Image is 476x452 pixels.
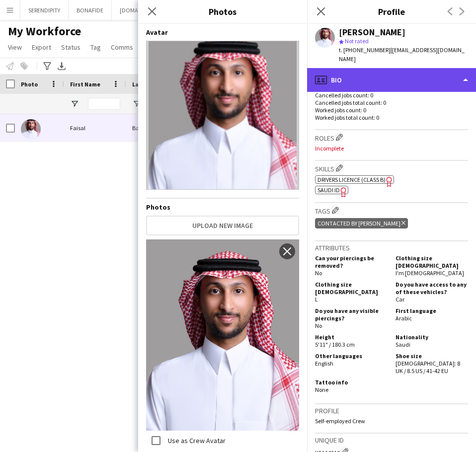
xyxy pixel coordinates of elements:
[315,322,322,329] span: No
[86,41,105,54] a: Tag
[32,43,51,52] span: Export
[307,68,476,92] div: Bio
[132,99,141,108] button: Open Filter Menu
[315,281,388,296] h5: Clothing size [DEMOGRAPHIC_DATA]
[315,205,468,216] h3: Tags
[315,132,468,143] h3: Roles
[396,314,412,322] span: Arabic
[70,80,100,88] span: First Name
[112,0,172,20] button: [DOMAIN_NAME]
[396,352,468,360] h5: Shoe size
[315,378,388,386] h5: Tattoo info
[396,254,468,269] h5: Clothing size [DEMOGRAPHIC_DATA]
[8,43,22,52] span: View
[396,281,468,296] h5: Do you have access to any of these vehicles?
[126,114,187,142] div: Badawood
[315,269,322,277] span: No
[396,333,468,341] h5: Nationality
[146,41,299,190] img: Crew avatar
[41,60,53,72] app-action-btn: Advanced filters
[315,91,468,99] p: Cancelled jobs count: 0
[21,80,38,88] span: Photo
[317,176,386,183] span: Drivers Licence (Class B)
[138,5,307,18] h3: Photos
[315,341,355,348] span: 5'11" / 180.3 cm
[315,360,333,367] span: English
[396,360,460,375] span: [DEMOGRAPHIC_DATA]: 8 UK / 8.5 US / 41-42 EU
[61,43,80,52] span: Status
[315,296,318,303] span: L
[315,333,388,341] h5: Height
[315,436,468,445] h3: Unique ID
[146,216,299,235] button: Upload new image
[146,239,299,431] img: Crew photo 1114128
[396,341,410,348] span: Saudi
[339,28,405,37] div: [PERSON_NAME]
[20,0,69,20] button: SERENDIPITY
[315,417,468,425] p: Self-employed Crew
[315,145,468,152] p: Incomplete
[315,386,328,393] span: None
[111,43,133,52] span: Comms
[396,307,468,314] h5: First language
[307,5,476,18] h3: Profile
[56,60,68,72] app-action-btn: Export XLSX
[146,28,299,37] h4: Avatar
[315,114,468,121] p: Worked jobs total count: 0
[64,114,126,142] div: Faisal
[315,307,388,322] h5: Do you have any visible piercings?
[315,243,468,252] h3: Attributes
[70,99,79,108] button: Open Filter Menu
[339,46,465,63] span: | [EMAIL_ADDRESS][DOMAIN_NAME]
[132,80,161,88] span: Last Name
[396,296,404,303] span: Car
[345,37,369,45] span: Not rated
[69,0,112,20] button: BONAFIDE
[90,43,101,52] span: Tag
[315,352,388,360] h5: Other languages
[57,41,84,54] a: Status
[315,406,468,415] h3: Profile
[315,254,388,269] h5: Can your piercings be removed?
[88,98,120,110] input: First Name Filter Input
[396,269,464,277] span: I'm [DEMOGRAPHIC_DATA]
[107,41,137,54] a: Comms
[317,186,340,194] span: SAUDI ID
[146,203,299,212] h4: Photos
[8,24,81,39] span: My Workforce
[315,163,468,173] h3: Skills
[4,41,26,54] a: View
[28,41,55,54] a: Export
[315,218,408,228] div: CONTACTED BY [PERSON_NAME]
[315,99,468,106] p: Cancelled jobs total count: 0
[166,436,226,445] label: Use as Crew Avatar
[315,106,468,114] p: Worked jobs count: 0
[339,46,391,54] span: t. [PHONE_NUMBER]
[21,119,41,139] img: Faisal Badawood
